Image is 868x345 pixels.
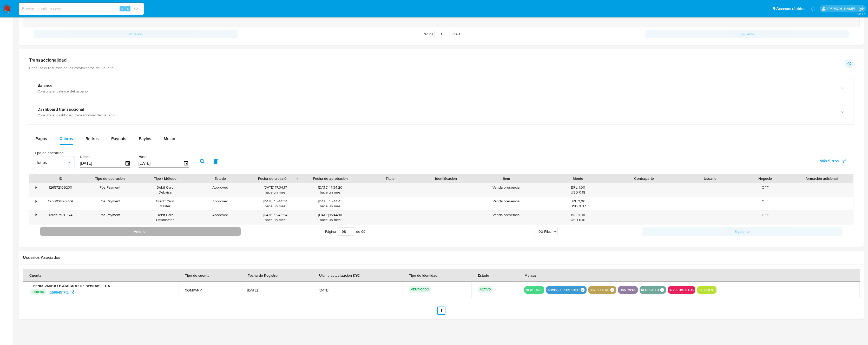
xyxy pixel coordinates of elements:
span: 3.163.0 [857,12,865,16]
span: Accesos rápidos [776,6,805,11]
input: Buscar usuario o caso... [19,5,144,12]
a: Notificaciones [811,6,815,11]
span: ⌥ [120,6,124,11]
button: Anterior [34,30,238,38]
button: search-icon [131,5,142,12]
span: s [127,6,129,11]
h2: Usuarios Asociados [23,255,860,260]
button: Siguiente [645,30,849,38]
a: Salir [859,6,864,11]
p: federico.luaces@mercadolibre.com [827,6,857,11]
span: 1 [459,31,460,37]
span: Página de [423,30,460,38]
